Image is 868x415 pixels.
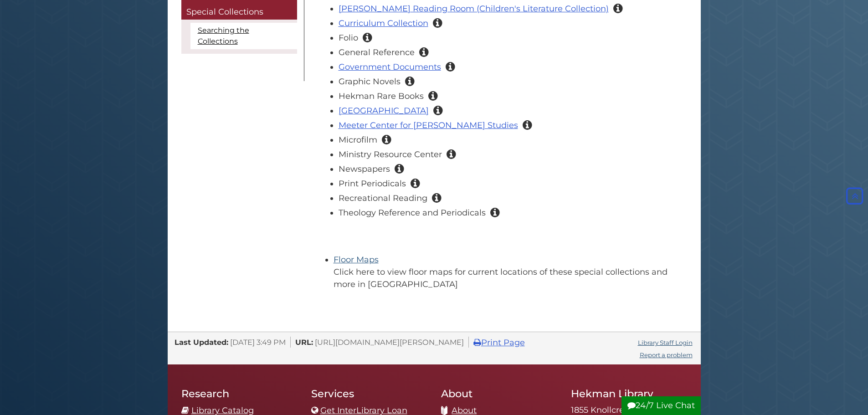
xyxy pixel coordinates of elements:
span: Print Periodicals [339,179,406,189]
i: Print Page [473,338,481,347]
a: Library Staff Login [638,339,693,346]
span: Special Collections [186,7,263,17]
span: URL: [295,338,313,347]
a: Report a problem [640,351,693,359]
span: General Reference [339,47,415,57]
span: Recreational Reading [339,193,427,203]
button: 24/7 Live Chat [621,396,701,415]
span: Folio [339,33,358,43]
h2: Services [311,387,427,400]
h2: About [441,387,557,400]
a: Government Documents [339,62,441,72]
a: Searching the Collections [190,23,297,50]
span: [URL][DOMAIN_NAME][PERSON_NAME] [315,338,464,347]
span: Microfilm [339,135,377,145]
a: Print Page [473,338,525,348]
span: Theology Reference and Periodicals [339,208,486,218]
a: Curriculum Collection [339,18,428,28]
h2: Research [181,387,298,400]
span: Ministry Resource Center [339,149,442,159]
a: Meeter Center for [PERSON_NAME] Studies [339,120,518,130]
h2: Hekman Library [571,387,687,400]
a: Floor Maps [334,255,379,265]
a: [PERSON_NAME] Reading Room (Children's Literature Collection) [339,4,609,14]
a: Back to Top [844,191,866,201]
span: Last Updated: [175,338,228,347]
span: Graphic Novels [339,77,401,87]
span: Hekman Rare Books [339,91,424,101]
span: Newspapers [339,164,390,174]
div: Click here to view floor maps for current locations of these special collections and more in [GEO... [334,266,674,291]
span: [DATE] 3:49 PM [230,338,286,347]
a: [GEOGRAPHIC_DATA] [339,106,429,116]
